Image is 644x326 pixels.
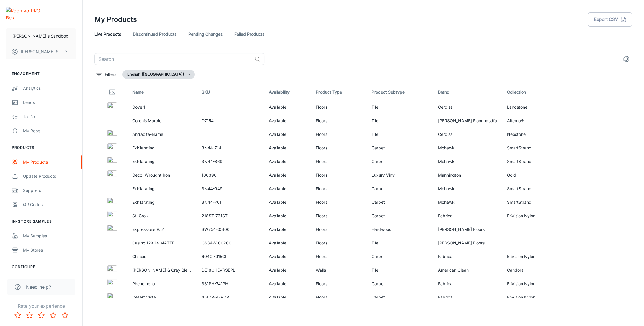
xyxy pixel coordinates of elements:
p: Exhilarating [132,185,192,192]
td: [PERSON_NAME] Floors [433,223,502,236]
td: Available [264,114,311,128]
td: Carpet [367,291,433,304]
td: Tile [367,236,433,250]
p: Dove 1 [132,104,192,110]
div: Suppliers [23,187,76,194]
button: settings [620,53,632,65]
td: Landstone [502,100,571,114]
td: Available [264,128,311,141]
div: Analytics [23,85,76,92]
td: Carpet [367,195,433,209]
td: SW754-05100 [197,223,264,236]
td: Available [264,141,311,155]
td: Alterna® [502,114,571,128]
td: Carpet [367,277,433,291]
div: Update Products [23,173,76,180]
th: SKU [197,84,264,100]
p: Antracite-Name [132,131,192,138]
td: 3N44-714 [197,141,264,155]
td: Floors [311,182,367,195]
td: Carpet [367,182,433,195]
p: Chinois [132,253,192,260]
td: Floors [311,195,367,209]
td: EnVision Nylon [502,209,571,223]
td: Available [264,236,311,250]
td: 100390 [197,168,264,182]
div: My Products [23,159,76,165]
button: Rate 5 star [59,309,71,321]
td: Hardwood [367,223,433,236]
td: 218ST-731ST [197,209,264,223]
td: Available [264,168,311,182]
td: EnVision Nylon [502,277,571,291]
button: Rate 4 star [47,309,59,321]
td: Mannington [433,168,502,182]
img: Roomvo PRO Beta [6,7,42,21]
button: [PERSON_NAME]'s Sandbox [6,28,76,44]
td: Tile [367,100,433,114]
h1: My Products [94,14,137,25]
td: Carpet [367,141,433,155]
div: My Reps [23,128,76,134]
td: Carpet [367,155,433,168]
td: Mohawk [433,195,502,209]
p: [PERSON_NAME] & Gray Blend, Chevron, Straight Edge, Polished (DE18) [132,267,192,273]
td: Cerdisa [433,128,502,141]
button: Export CSV [588,12,632,27]
p: Coronis Marble [132,118,192,124]
a: Failed Products [234,27,264,41]
td: Floors [311,128,367,141]
td: [PERSON_NAME] Floors [433,236,502,250]
td: Candora [502,263,571,277]
a: Pending Changes [188,27,223,41]
td: Available [264,155,311,168]
p: Expressions 9.5" [132,226,192,233]
td: 3N44-869 [197,155,264,168]
td: EnVision Nylon [502,291,571,304]
div: Leads [23,99,76,106]
button: English ([GEOGRAPHIC_DATA]) [122,70,195,79]
p: Deco, Wrought Iron [132,172,192,178]
a: Discontinued Products [133,27,176,41]
th: Brand [433,84,502,100]
input: Search [94,53,252,65]
td: 3N44-949 [197,182,264,195]
td: Floors [311,236,367,250]
td: American Olean [433,263,502,277]
div: To-do [23,113,76,120]
td: 604CI-915CI [197,250,264,263]
p: Phenomena [132,281,192,287]
button: Rate 2 star [24,309,35,321]
th: Name [128,84,197,100]
p: Exhilarating [132,145,192,151]
td: Floors [311,114,367,128]
p: Rate your experience [5,302,78,309]
td: Fabrica [433,277,502,291]
span: Need help? [26,283,51,291]
td: Cerdisa [433,100,502,114]
td: Tile [367,263,433,277]
td: Available [264,195,311,209]
button: [PERSON_NAME] Song [6,44,76,59]
td: DE18CHEVRSEPL [197,263,264,277]
td: Walls [311,263,367,277]
td: Mohawk [433,182,502,195]
td: Carpet [367,209,433,223]
td: SmartStrand [502,155,571,168]
td: Available [264,291,311,304]
td: Available [264,223,311,236]
td: Floors [311,141,367,155]
td: Floors [311,209,367,223]
td: Floors [311,291,367,304]
div: QR Codes [23,201,76,208]
td: Available [264,209,311,223]
svg: Thumbnail [109,89,116,96]
td: Carpet [367,250,433,263]
td: Luxury Vinyl [367,168,433,182]
p: [PERSON_NAME] Song [21,48,62,55]
td: Available [264,100,311,114]
td: D7154 [197,114,264,128]
td: Floors [311,277,367,291]
p: Desert Vista [132,294,192,301]
td: 331PH-741PH [197,277,264,291]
